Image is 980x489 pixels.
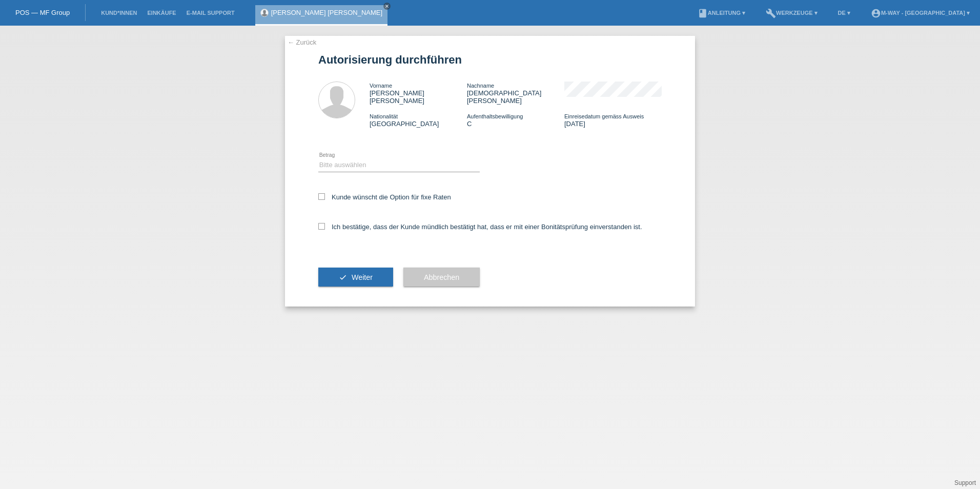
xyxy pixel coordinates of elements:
a: Einkäufe [142,10,181,16]
a: close [383,3,391,10]
a: [PERSON_NAME] [PERSON_NAME] [271,9,382,16]
a: Kund*innen [96,10,142,16]
label: Ich bestätige, dass der Kunde mündlich bestätigt hat, dass er mit einer Bonitätsprüfung einversta... [318,223,642,231]
i: build [766,8,776,18]
i: close [384,4,390,9]
a: POS — MF Group [15,9,70,16]
button: Abbrechen [403,268,480,287]
a: DE ▾ [833,10,855,16]
span: Vorname [370,83,392,89]
div: [DEMOGRAPHIC_DATA][PERSON_NAME] [467,81,564,105]
i: check [339,273,347,281]
span: Einreisedatum gemäss Ausweis [564,113,644,119]
div: C [467,112,564,128]
a: E-Mail Support [181,10,240,16]
div: [GEOGRAPHIC_DATA] [370,112,467,128]
button: check Weiter [318,268,393,287]
i: account_circle [871,8,881,18]
a: ← Zurück [288,38,316,46]
span: Nachname [467,83,494,89]
a: bookAnleitung ▾ [692,10,750,16]
span: Abbrechen [424,273,459,281]
span: Weiter [352,273,373,281]
i: book [698,8,708,18]
span: Aufenthaltsbewilligung [467,113,523,119]
label: Kunde wünscht die Option für fixe Raten [318,193,451,201]
a: buildWerkzeuge ▾ [761,10,823,16]
a: account_circlem-way - [GEOGRAPHIC_DATA] ▾ [866,10,975,16]
div: [DATE] [564,112,662,128]
span: Nationalität [370,113,398,119]
h1: Autorisierung durchführen [318,53,662,66]
div: [PERSON_NAME] [PERSON_NAME] [370,81,467,105]
a: Support [954,479,976,486]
